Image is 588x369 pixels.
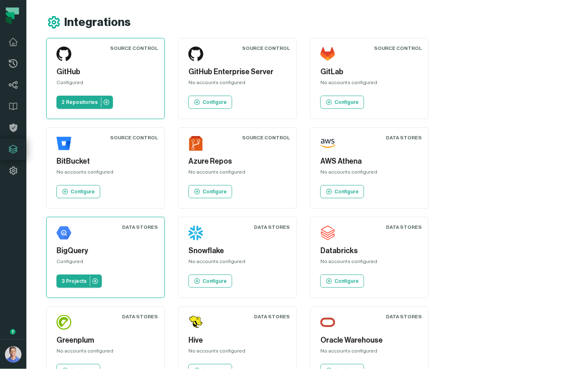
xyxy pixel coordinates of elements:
[320,96,364,109] a: Configure
[56,66,155,78] h5: GitHub
[320,245,419,256] h5: Databricks
[56,348,155,357] div: No accounts configured
[56,47,71,61] img: GitHub
[334,278,359,284] p: Configure
[56,275,102,288] a: 3 Projects
[374,45,422,52] div: Source Control
[188,258,287,268] div: No accounts configured
[188,245,287,256] h5: Snowflake
[320,136,335,151] img: AWS Athena
[56,315,71,330] img: Greenplum
[56,96,113,109] a: 2 Repositories
[386,134,422,141] div: Data Stores
[61,99,98,106] p: 2 Repositories
[188,169,287,179] div: No accounts configured
[110,45,158,52] div: Source Control
[188,335,287,346] h5: Hive
[386,224,422,230] div: Data Stores
[122,224,158,230] div: Data Stores
[188,96,232,109] a: Configure
[320,315,335,330] img: Oracle Warehouse
[334,99,359,106] p: Configure
[188,66,287,78] h5: GitHub Enterprise Server
[56,245,155,256] h5: BigQuery
[242,134,290,141] div: Source Control
[320,47,335,61] img: GitLab
[56,79,155,89] div: Configured
[320,169,419,179] div: No accounts configured
[64,15,131,30] h1: Integrations
[320,348,419,357] div: No accounts configured
[56,226,71,240] img: BigQuery
[9,328,16,336] div: Tooltip anchor
[188,185,232,198] a: Configure
[188,136,203,151] img: Azure Repos
[202,188,227,195] p: Configure
[320,156,419,167] h5: AWS Athena
[188,156,287,167] h5: Azure Repos
[242,45,290,52] div: Source Control
[188,79,287,89] div: No accounts configured
[320,66,419,78] h5: GitLab
[56,258,155,268] div: Configured
[320,226,335,240] img: Databricks
[5,346,21,363] img: avatar of Barak Forgoun
[254,224,290,230] div: Data Stores
[188,315,203,330] img: Hive
[202,99,227,106] p: Configure
[71,188,95,195] p: Configure
[386,313,422,320] div: Data Stores
[188,47,203,61] img: GitHub Enterprise Server
[56,185,100,198] a: Configure
[202,278,227,284] p: Configure
[56,169,155,179] div: No accounts configured
[56,335,155,346] h5: Greenplum
[320,275,364,288] a: Configure
[334,188,359,195] p: Configure
[188,275,232,288] a: Configure
[320,335,419,346] h5: Oracle Warehouse
[254,313,290,320] div: Data Stores
[320,185,364,198] a: Configure
[188,226,203,240] img: Snowflake
[61,278,87,284] p: 3 Projects
[56,156,155,167] h5: BitBucket
[56,136,71,151] img: BitBucket
[320,258,419,268] div: No accounts configured
[320,79,419,89] div: No accounts configured
[188,348,287,357] div: No accounts configured
[110,134,158,141] div: Source Control
[122,313,158,320] div: Data Stores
